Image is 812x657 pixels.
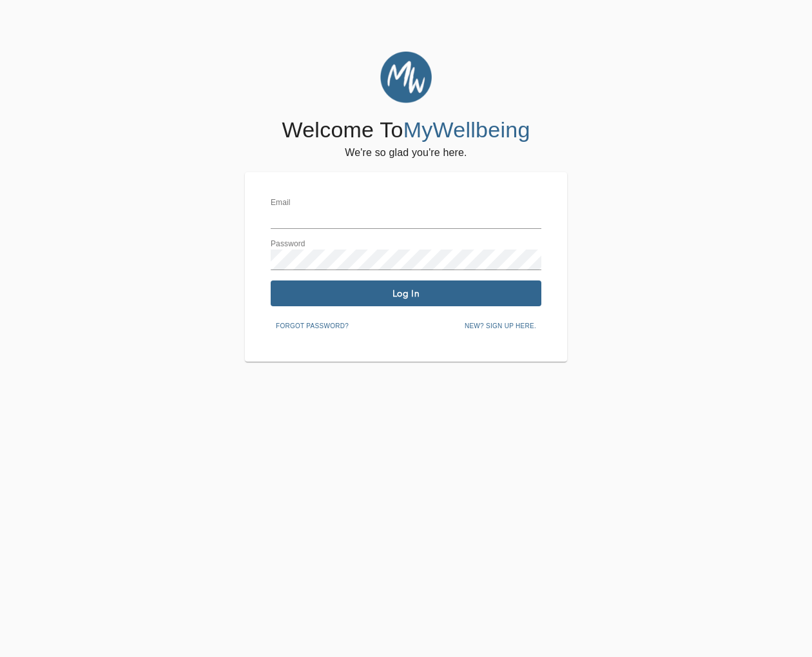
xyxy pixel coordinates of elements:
[459,317,541,336] button: New? Sign up here.
[380,52,432,103] img: MyWellbeing
[271,317,354,336] button: Forgot password?
[271,240,305,248] label: Password
[276,288,536,300] span: Log In
[276,320,349,332] span: Forgot password?
[271,320,354,330] a: Forgot password?
[282,117,530,144] h4: Welcome To
[403,117,530,142] span: MyWellbeing
[465,320,536,332] span: New? Sign up here.
[345,144,467,162] h6: We're so glad you're here.
[271,280,541,306] button: Log In
[271,199,291,207] label: Email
